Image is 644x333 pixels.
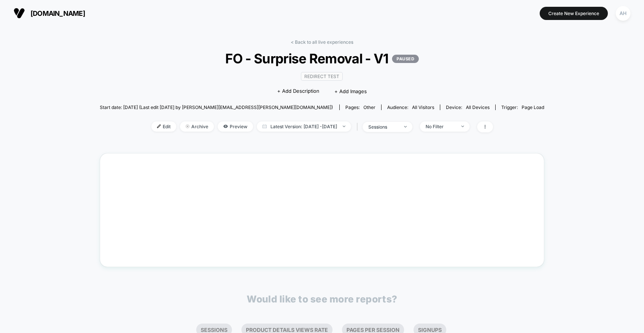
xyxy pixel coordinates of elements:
[345,104,375,110] div: Pages:
[461,126,464,127] img: end
[392,55,419,63] p: PAUSED
[363,104,375,110] span: other
[277,87,319,95] span: + Add Description
[466,104,490,110] span: all devices
[262,124,267,128] img: calendar
[440,104,495,110] span: Device:
[522,104,544,110] span: Page Load
[157,124,161,128] img: edit
[151,121,176,132] span: Edit
[257,121,351,132] span: Latest Version: [DATE] - [DATE]
[334,88,367,94] span: + Add Images
[186,124,189,128] img: end
[613,6,633,21] button: AH
[122,51,522,66] span: FO - Surprise Removal - V1
[368,124,398,130] div: sessions
[501,104,544,110] div: Trigger:
[180,121,214,132] span: Archive
[412,104,434,110] span: All Visitors
[14,8,25,19] img: Visually logo
[355,121,363,132] span: |
[31,9,85,17] span: [DOMAIN_NAME]
[11,7,87,19] button: [DOMAIN_NAME]
[616,6,630,21] div: AH
[426,124,456,129] div: No Filter
[404,126,407,127] img: end
[100,104,333,110] span: Start date: [DATE] (Last edit [DATE] by [PERSON_NAME][EMAIL_ADDRESS][PERSON_NAME][DOMAIN_NAME])
[540,7,608,20] button: Create New Experience
[343,126,345,127] img: end
[301,72,343,81] span: Redirect Test
[387,104,434,110] div: Audience:
[218,121,253,132] span: Preview
[291,39,353,45] a: < Back to all live experiences
[247,293,397,305] p: Would like to see more reports?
